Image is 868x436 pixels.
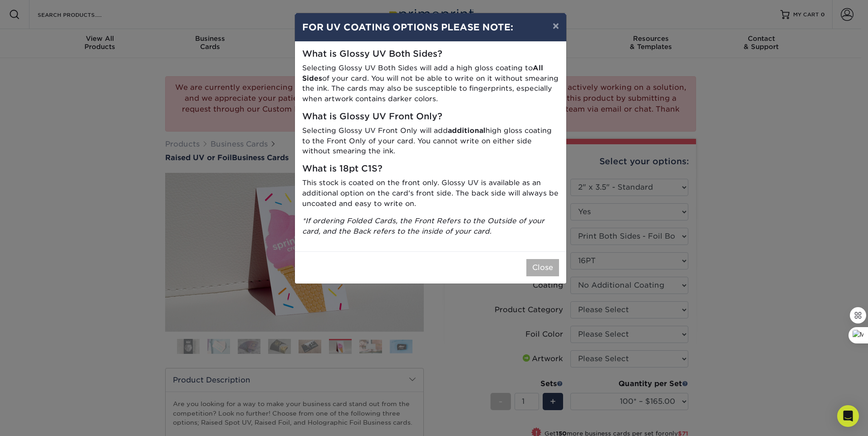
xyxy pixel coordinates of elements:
[302,178,559,209] p: This stock is coated on the front only. Glossy UV is available as an additional option on the car...
[302,164,559,174] h5: What is 18pt C1S?
[302,63,559,104] p: Selecting Glossy UV Both Sides will add a high gloss coating to of your card. You will not be abl...
[448,126,485,135] strong: additional
[545,13,566,39] button: ×
[302,112,559,122] h5: What is Glossy UV Front Only?
[526,259,559,276] button: Close
[302,216,544,235] i: *If ordering Folded Cards, the Front Refers to the Outside of your card, and the Back refers to t...
[302,64,543,83] strong: All Sides
[302,20,559,34] h4: FOR UV COATING OPTIONS PLEASE NOTE:
[302,126,559,157] p: Selecting Glossy UV Front Only will add high gloss coating to the Front Only of your card. You ca...
[837,405,859,427] div: Open Intercom Messenger
[302,49,559,59] h5: What is Glossy UV Both Sides?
